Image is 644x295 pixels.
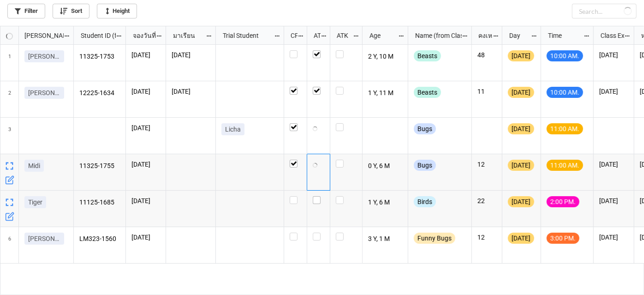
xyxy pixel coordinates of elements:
[599,50,628,60] p: [DATE]
[79,50,120,63] p: 11325-1753
[508,87,534,98] div: [DATE]
[8,81,11,117] span: 2
[599,87,628,96] p: [DATE]
[368,233,403,246] p: 3 Y, 1 M
[477,50,496,60] p: 48
[477,87,496,96] p: 11
[477,160,496,169] p: 12
[508,160,534,171] div: [DATE]
[599,233,628,242] p: [DATE]
[414,196,436,207] div: Birds
[364,30,398,41] div: Age
[127,30,156,41] div: จองวันที่
[131,50,160,60] p: [DATE]
[508,50,534,61] div: [DATE]
[547,50,583,61] div: 10:00 AM.
[414,123,436,134] div: Bugs
[547,87,583,98] div: 10:00 AM.
[53,4,89,18] a: Sort
[547,123,583,134] div: 11:00 AM.
[473,30,492,41] div: คงเหลือ (from Nick Name)
[368,160,403,173] p: 0 Y, 6 M
[28,198,42,207] p: Tiger
[547,233,579,244] div: 3:00 PM.
[331,30,352,41] div: ATK
[508,196,534,207] div: [DATE]
[79,87,120,100] p: 12225-1634
[599,160,628,169] p: [DATE]
[28,161,40,170] p: Midi
[508,123,534,134] div: [DATE]
[28,52,60,61] p: [PERSON_NAME]
[8,227,11,263] span: 6
[368,50,403,63] p: 2 Y, 10 M
[28,88,60,97] p: [PERSON_NAME]
[414,50,441,61] div: Beasts
[79,160,120,173] p: 11325-1755
[172,50,210,60] p: [DATE]
[504,30,531,41] div: Day
[477,233,496,242] p: 12
[477,196,496,205] p: 22
[28,234,60,243] p: [PERSON_NAME]
[7,4,45,18] a: Filter
[131,233,160,242] p: [DATE]
[172,87,210,96] p: [DATE]
[8,45,11,81] span: 1
[8,118,11,154] span: 3
[508,233,534,244] div: [DATE]
[131,123,160,132] p: [DATE]
[414,160,436,171] div: Bugs
[599,196,628,205] p: [DATE]
[79,196,120,209] p: 11125-1685
[595,30,625,41] div: Class Expiration
[547,160,583,171] div: 11:00 AM.
[131,87,160,96] p: [DATE]
[368,87,403,100] p: 1 Y, 11 M
[414,87,441,98] div: Beasts
[547,196,579,207] div: 2:00 PM.
[543,30,584,41] div: Time
[572,4,637,18] input: Search...
[225,125,241,134] p: Licha
[131,160,160,169] p: [DATE]
[410,30,462,41] div: Name (from Class)
[0,26,74,45] div: grid
[131,196,160,205] p: [DATE]
[19,30,64,41] div: [PERSON_NAME] Name
[368,196,403,209] p: 1 Y, 6 M
[217,30,274,41] div: Trial Student
[97,4,137,18] a: Height
[75,30,116,41] div: Student ID (from [PERSON_NAME] Name)
[414,233,455,244] div: Funny Bugs
[167,30,206,41] div: มาเรียน
[79,233,120,246] p: LM323-1560
[285,30,298,41] div: CF
[308,30,321,41] div: ATT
